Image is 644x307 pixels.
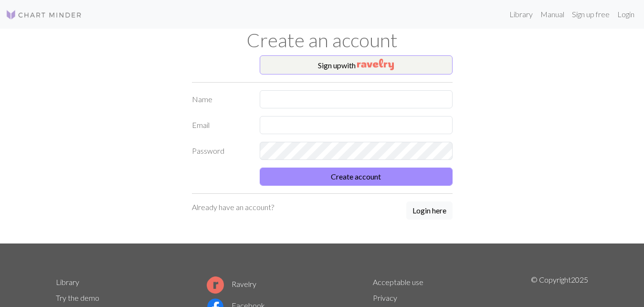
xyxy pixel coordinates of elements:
[192,201,274,213] p: Already have an account?
[50,29,594,52] h1: Create an account
[506,5,537,24] a: Library
[186,142,254,160] label: Password
[186,116,254,134] label: Email
[373,293,397,302] a: Privacy
[207,279,256,288] a: Ravelry
[406,201,453,221] a: Login here
[56,277,79,286] a: Library
[568,5,613,24] a: Sign up free
[373,277,423,286] a: Acceptable use
[406,201,453,220] button: Login here
[613,5,638,24] a: Login
[260,168,453,186] button: Create account
[537,5,568,24] a: Manual
[357,59,394,70] img: Ravelry
[6,9,82,21] img: Logo
[56,293,99,302] a: Try the demo
[260,55,453,74] button: Sign upwith
[186,90,254,108] label: Name
[207,276,224,294] img: Ravelry logo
